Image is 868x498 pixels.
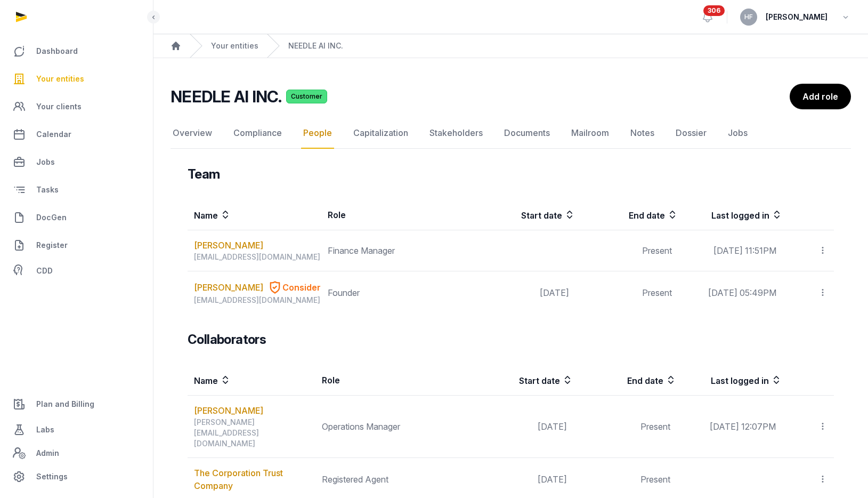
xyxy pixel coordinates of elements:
[575,200,678,230] th: End date
[9,417,144,443] a: Labs
[315,365,469,396] th: Role
[9,149,144,175] a: Jobs
[713,245,776,256] span: [DATE] 11:51PM
[36,100,82,113] span: Your clients
[171,87,282,106] h2: NEEDLE AI INC.
[710,421,776,432] span: [DATE] 12:07PM
[188,200,321,230] th: Name
[677,365,782,396] th: Last logged in
[740,9,757,26] button: HF
[790,84,851,109] a: Add role
[36,183,59,196] span: Tasks
[36,423,54,436] span: Labs
[9,205,144,230] a: DocGen
[427,118,485,149] a: Stakeholders
[9,177,144,203] a: Tasks
[9,66,144,92] a: Your entities
[640,421,670,432] span: Present
[188,365,315,396] th: Name
[315,396,469,458] td: Operations Manager
[744,14,753,20] span: HF
[708,287,776,298] span: [DATE] 05:49PM
[642,287,672,298] span: Present
[9,94,144,119] a: Your clients
[171,118,214,149] a: Overview
[321,230,472,271] td: Finance Manager
[194,404,263,417] a: [PERSON_NAME]
[282,281,321,294] span: Consider
[678,200,783,230] th: Last logged in
[469,396,573,458] td: [DATE]
[171,118,851,149] nav: Tabs
[472,271,575,315] td: [DATE]
[9,391,144,417] a: Plan and Billing
[703,5,725,16] span: 306
[194,239,263,252] a: [PERSON_NAME]
[36,211,67,224] span: DocGen
[188,331,266,348] h3: Collaborators
[36,447,59,460] span: Admin
[194,417,315,449] div: [PERSON_NAME][EMAIL_ADDRESS][DOMAIN_NAME]
[9,38,144,64] a: Dashboard
[194,252,321,262] div: [EMAIL_ADDRESS][DOMAIN_NAME]
[472,200,575,230] th: Start date
[194,295,321,306] div: [EMAIL_ADDRESS][DOMAIN_NAME]
[211,41,258,51] a: Your entities
[153,34,868,58] nav: Breadcrumb
[194,468,283,491] a: The Corporation Trust Company
[36,156,55,168] span: Jobs
[36,239,68,252] span: Register
[301,118,334,149] a: People
[9,122,144,147] a: Calendar
[36,128,71,141] span: Calendar
[642,245,672,256] span: Present
[321,271,472,315] td: Founder
[726,118,750,149] a: Jobs
[502,118,552,149] a: Documents
[288,41,343,51] a: NEEDLE AI INC.
[36,45,78,58] span: Dashboard
[640,474,670,485] span: Present
[36,73,84,85] span: Your entities
[351,118,410,149] a: Capitalization
[569,118,611,149] a: Mailroom
[9,232,144,258] a: Register
[36,470,68,483] span: Settings
[766,11,828,23] span: [PERSON_NAME]
[194,281,263,294] a: [PERSON_NAME]
[188,166,220,183] h3: Team
[231,118,284,149] a: Compliance
[36,398,94,411] span: Plan and Billing
[36,264,53,277] span: CDD
[9,260,144,282] a: CDD
[9,443,144,464] a: Admin
[469,365,573,396] th: Start date
[286,90,327,103] span: Customer
[9,464,144,489] a: Settings
[674,118,709,149] a: Dossier
[628,118,656,149] a: Notes
[321,200,472,230] th: Role
[573,365,677,396] th: End date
